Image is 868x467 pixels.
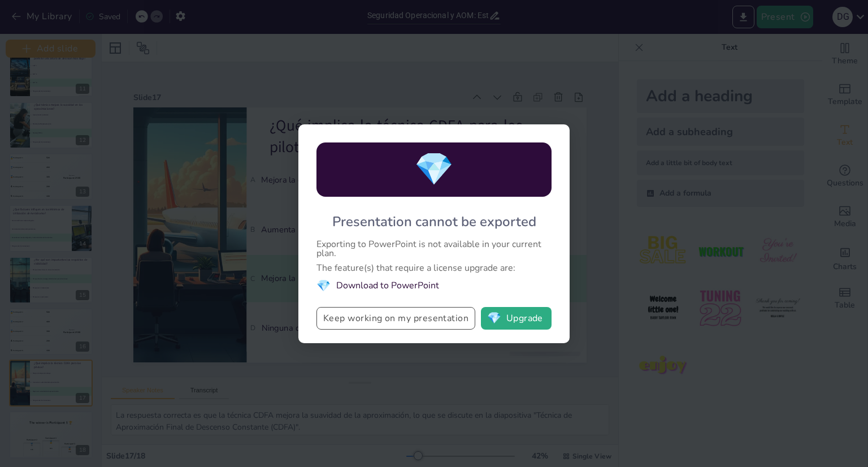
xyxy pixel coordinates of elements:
[316,307,475,330] button: Keep working on my presentation
[481,307,552,330] button: diamondUpgrade
[316,263,552,273] div: The feature(s) that require a license upgrade are:
[316,278,331,293] span: diamond
[487,313,501,324] span: diamond
[332,213,536,231] div: Presentation cannot be exported
[316,278,552,293] li: Download to PowerPoint
[414,148,454,191] span: diamond
[316,240,552,258] div: Exporting to PowerPoint is not available in your current plan.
